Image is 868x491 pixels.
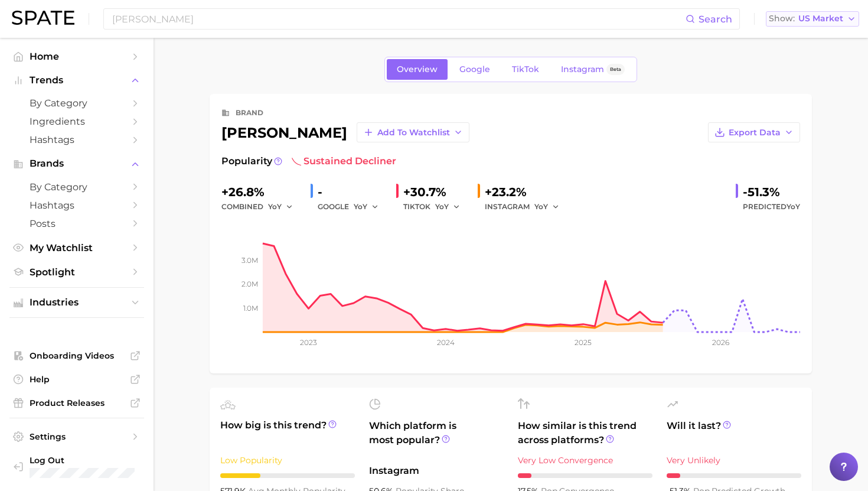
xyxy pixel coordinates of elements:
[221,122,469,142] div: [PERSON_NAME]
[743,183,800,201] div: -51.3%
[9,394,144,412] a: Product Releases
[30,200,124,211] span: Hashtags
[449,59,500,80] a: Google
[9,71,144,89] button: Trends
[9,131,144,149] a: Hashtags
[30,398,124,408] span: Product Releases
[30,431,124,442] span: Settings
[518,453,652,467] div: Very Low Convergence
[534,200,560,214] button: YoY
[435,200,461,214] button: YoY
[551,59,635,80] a: InstagramBeta
[30,242,124,253] span: My Watchlist
[787,202,800,211] span: YoY
[30,218,124,229] span: Posts
[9,451,144,482] a: Log out. Currently logged in with e-mail mathilde@spate.nyc.
[221,154,272,168] span: Popularity
[268,201,282,212] span: YoY
[9,239,144,257] a: My Watchlist
[30,97,124,109] span: by Category
[387,59,448,80] a: Overview
[485,183,567,201] div: +23.2%
[575,338,592,347] tspan: 2025
[610,64,621,74] span: Beta
[667,473,801,478] div: 1 / 10
[318,183,387,201] div: -
[220,453,355,467] div: Low Popularity
[354,200,379,214] button: YoY
[667,453,801,467] div: Very Unlikely
[9,196,144,214] a: Hashtags
[292,157,301,166] img: sustained decliner
[357,122,469,142] button: Add to Watchlist
[236,106,263,120] div: brand
[221,200,301,214] div: combined
[300,338,317,347] tspan: 2023
[403,183,468,201] div: +30.7%
[9,214,144,233] a: Posts
[30,350,124,361] span: Onboarding Videos
[30,75,124,86] span: Trends
[292,154,396,168] span: sustained decliner
[369,464,504,478] span: Instagram
[9,294,144,311] button: Industries
[798,15,843,22] span: US Market
[111,9,686,29] input: Search here for a brand, industry, or ingredient
[30,266,124,278] span: Spotlight
[9,347,144,365] a: Onboarding Videos
[743,200,800,214] span: Predicted
[435,201,449,212] span: YoY
[667,419,801,447] span: Will it last?
[30,51,124,62] span: Home
[220,418,355,447] span: How big is this trend?
[712,338,729,347] tspan: 2026
[437,338,455,347] tspan: 2024
[9,47,144,66] a: Home
[561,64,604,74] span: Instagram
[221,183,301,201] div: +26.8%
[30,374,124,385] span: Help
[485,200,567,214] div: INSTAGRAM
[397,64,438,74] span: Overview
[512,64,539,74] span: TikTok
[502,59,549,80] a: TikTok
[9,428,144,446] a: Settings
[708,122,800,142] button: Export Data
[268,200,293,214] button: YoY
[30,158,124,169] span: Brands
[729,128,781,138] span: Export Data
[354,201,367,212] span: YoY
[459,64,490,74] span: Google
[220,473,355,478] div: 3 / 10
[30,297,124,308] span: Industries
[30,134,124,145] span: Hashtags
[369,419,504,458] span: Which platform is most popular?
[766,11,859,27] button: ShowUS Market
[9,178,144,196] a: by Category
[9,370,144,388] a: Help
[699,14,732,25] span: Search
[518,419,652,447] span: How similar is this trend across platforms?
[9,155,144,173] button: Brands
[534,201,548,212] span: YoY
[30,116,124,127] span: Ingredients
[318,200,387,214] div: GOOGLE
[9,263,144,281] a: Spotlight
[518,473,652,478] div: 1 / 10
[769,15,795,22] span: Show
[377,128,450,138] span: Add to Watchlist
[12,11,74,25] img: SPATE
[9,94,144,112] a: by Category
[9,112,144,131] a: Ingredients
[30,181,124,193] span: by Category
[30,455,135,466] span: Log Out
[403,200,468,214] div: TIKTOK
